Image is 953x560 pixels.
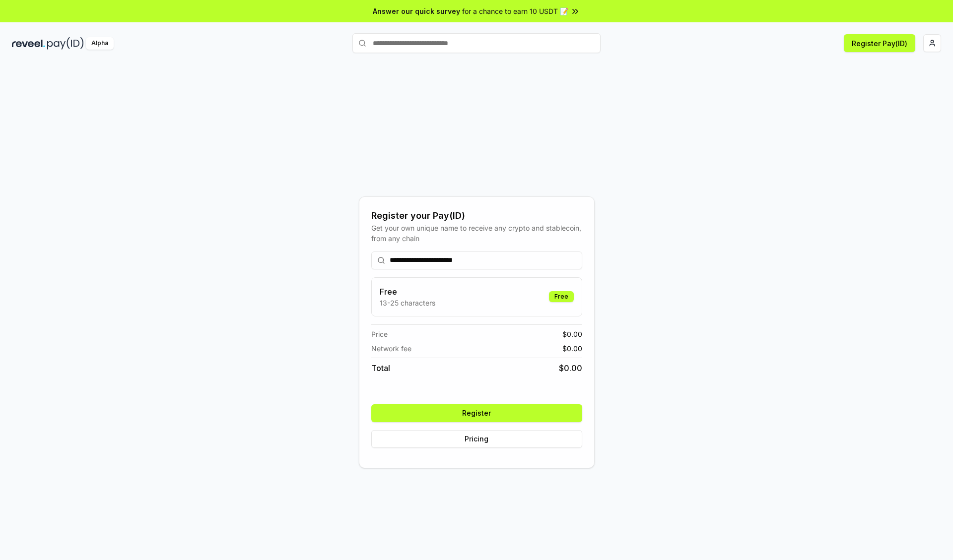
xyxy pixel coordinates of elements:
[559,362,582,374] span: $ 0.00
[371,223,582,244] div: Get your own unique name to receive any crypto and stablecoin, from any chain
[562,343,582,354] span: $ 0.00
[371,430,582,448] button: Pricing
[86,37,114,50] div: Alpha
[562,329,582,339] span: $ 0.00
[12,37,45,50] img: reveel_dark
[371,404,582,422] button: Register
[844,34,915,52] button: Register Pay(ID)
[371,329,388,339] span: Price
[371,362,390,374] span: Total
[462,6,568,16] span: for a chance to earn 10 USDT 📝
[371,209,582,223] div: Register your Pay(ID)
[47,37,84,50] img: pay_id
[373,6,460,16] span: Answer our quick survey
[549,291,574,302] div: Free
[380,286,435,298] h3: Free
[380,298,435,308] p: 13-25 characters
[371,343,411,354] span: Network fee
